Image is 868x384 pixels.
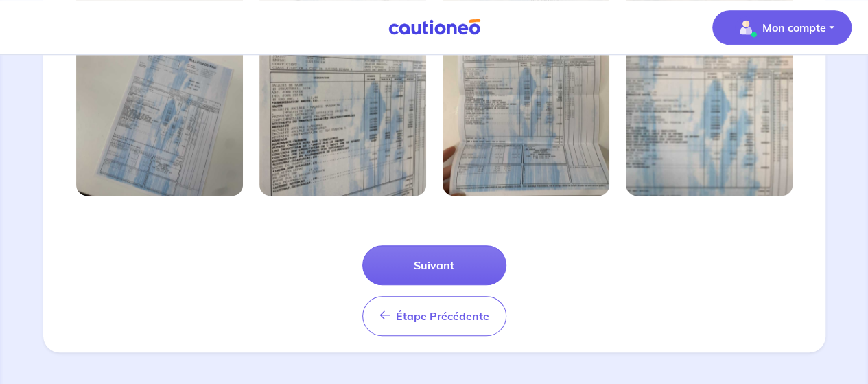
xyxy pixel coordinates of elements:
img: illu_account_valid_menu.svg [735,16,757,38]
img: Cautioneo [383,19,486,36]
button: Étape Précédente [362,296,506,336]
span: Étape Précédente [396,309,489,323]
button: illu_account_valid_menu.svgMon compte [712,10,852,45]
button: Suivant [362,245,506,285]
p: Mon compte [762,19,826,36]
